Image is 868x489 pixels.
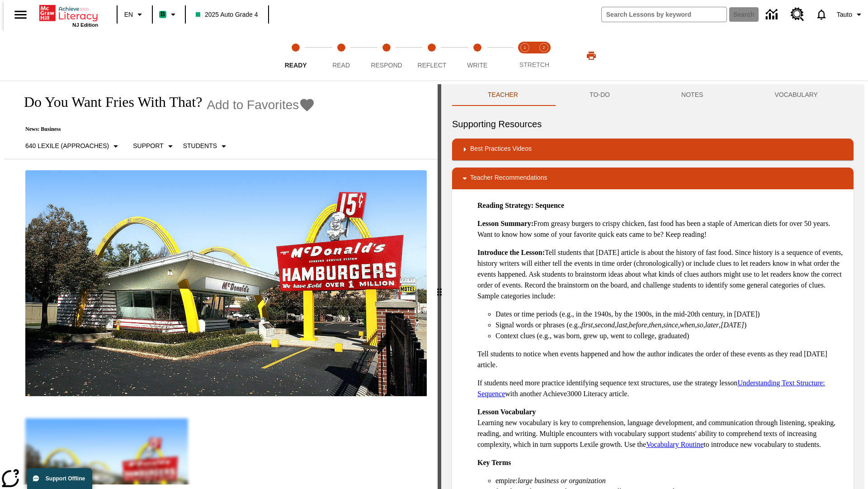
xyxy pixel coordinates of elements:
[438,84,441,489] div: Press Enter or Spacebar and then press right and left arrow keys to move the slider
[629,321,647,329] em: before
[207,98,299,112] span: Add to Favorites
[477,459,511,466] strong: Key Terms
[120,6,149,23] button: Language: EN, Select a language
[46,475,85,482] span: Support Offline
[470,144,532,155] p: Best Practices Videos
[810,3,833,26] a: Notifications
[531,31,557,81] button: Stretch Respond step 2 of 2
[477,408,536,416] strong: Lesson Vocabulary
[452,117,854,131] h6: Supporting Resources
[7,1,34,28] button: Open side menu
[451,31,504,81] button: Write step 5 of 5
[418,62,447,69] span: Reflect
[25,170,427,397] img: One of the first McDonald's stores, with the iconic red sign and golden arches.
[477,379,825,398] a: Understanding Text Structure: Sequence
[25,141,109,151] p: 640 Lexile (Approaches)
[649,321,661,329] em: then
[477,249,545,256] strong: Introduce the Lesson:
[22,138,125,154] button: Select Lexile, 640 Lexile (Approaches)
[196,10,258,19] span: 2025 Auto Grade 4
[705,321,719,329] em: later
[535,201,564,209] strong: Sequence
[441,84,864,489] div: activity
[602,7,726,22] input: search field
[646,84,739,106] button: NOTES
[739,84,854,106] button: VOCABULARY
[179,138,233,154] button: Select Student
[577,48,606,64] button: Print
[524,45,526,50] text: 1
[477,220,533,227] strong: Lesson Summary:
[518,477,606,484] em: large business or organization
[371,62,402,69] span: Respond
[269,31,322,81] button: Ready step 1 of 5
[14,94,202,110] h1: Do You Want Fries With That?
[617,321,627,329] em: last
[470,173,547,184] p: Teacher Recommendations
[183,141,217,151] p: Students
[452,84,854,106] div: Instructional Panel Tabs
[760,2,785,27] a: Data Center
[39,3,98,28] div: Home
[27,468,92,489] button: Support Offline
[477,247,846,302] p: Tell students that [DATE] article is about the history of fast food. Since history is a sequence ...
[133,141,163,151] p: Support
[785,2,810,27] a: Resource Center, Will open in new tab
[833,6,868,23] button: Profile/Settings
[680,321,695,329] em: when
[697,321,703,329] em: so
[72,22,98,28] span: NJ Edition
[406,31,458,81] button: Reflect step 4 of 5
[360,31,413,81] button: Respond step 3 of 5
[452,139,854,160] div: Best Practices Videos
[156,6,182,23] button: Boost Class color is mint green. Change class color
[332,62,350,69] span: Read
[495,309,846,320] li: Dates or time periods (e.g., in the 1940s, by the 1900s, in the mid-20th century, in [DATE])
[554,84,646,106] button: TO-DO
[285,62,307,69] span: Ready
[14,126,315,133] p: News: Business
[467,62,487,69] span: Write
[837,10,852,19] span: Tauto
[721,321,744,329] em: [DATE]
[4,84,438,484] div: reading
[477,407,846,450] p: Learning new vocabulary is key to comprehension, language development, and communication through ...
[495,320,846,331] li: Signal words or phrases (e.g., , , , , , , , , , )
[512,31,538,81] button: Stretch Read step 1 of 2
[595,321,615,329] em: second
[542,45,545,50] text: 2
[315,31,367,81] button: Read step 2 of 5
[452,84,554,106] button: Teacher
[663,321,678,329] em: since
[495,475,846,486] li: empire:
[124,10,133,19] span: EN
[129,138,179,154] button: Scaffolds, Support
[495,331,846,341] li: Context clues (e.g., was born, grew up, went to college, graduated)
[477,218,846,240] p: From greasy burgers to crispy chicken, fast food has been a staple of American diets for over 50 ...
[477,378,846,399] p: If students need more practice identifying sequence text structures, use the strategy lesson with...
[452,168,854,189] div: Teacher Recommendations
[581,321,593,329] em: first
[519,61,549,68] span: STRETCH
[207,97,315,113] button: Add to Favorites - Do You Want Fries With That?
[646,441,703,448] a: Vocabulary Routine
[477,201,533,209] strong: Reading Strategy:
[160,9,165,20] span: B
[477,349,846,370] p: Tell students to notice when events happened and how the author indicates the order of these even...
